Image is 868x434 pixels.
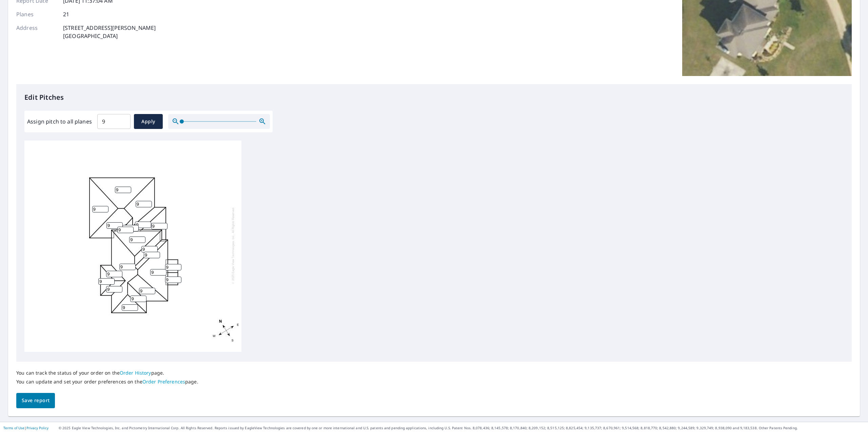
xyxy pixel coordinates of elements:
p: You can track the status of your order on the page. [16,370,198,376]
input: 00.0 [97,112,131,131]
a: Order Preferences [142,378,185,385]
a: Terms of Use [3,426,24,430]
p: Edit Pitches [24,92,844,102]
span: Save report [22,396,50,405]
button: Save report [16,393,55,408]
span: Apply [139,117,157,126]
p: You can update and set your order preferences on the page. [16,379,198,385]
p: | [3,426,48,430]
p: © 2025 Eagle View Technologies, Inc. and Pictometry International Corp. All Rights Reserved. Repo... [59,426,865,431]
p: Address [16,24,57,40]
a: Order History [120,370,151,376]
a: Privacy Policy [26,426,48,430]
p: 21 [63,10,69,18]
button: Apply [134,114,163,129]
p: Planes [16,10,57,18]
p: [STREET_ADDRESS][PERSON_NAME] [GEOGRAPHIC_DATA] [63,24,156,40]
label: Assign pitch to all planes [27,117,92,126]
